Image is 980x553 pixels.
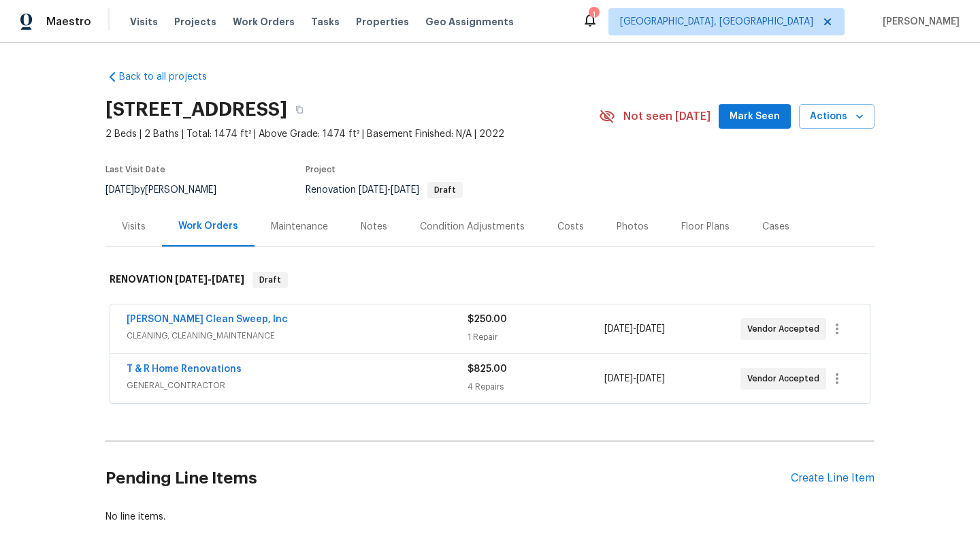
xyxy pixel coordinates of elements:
[306,185,463,195] span: Renovation
[604,324,633,334] span: [DATE]
[306,165,336,174] span: Project
[468,380,604,394] div: 4 Repairs
[762,220,789,234] div: Cases
[105,185,134,195] span: [DATE]
[604,372,665,385] span: -
[105,127,599,141] span: 2 Beds | 2 Baths | Total: 1474 ft² | Above Grade: 1474 ft² | Basement Finished: N/A | 2022
[361,220,387,234] div: Notes
[425,15,514,29] span: Geo Assignments
[810,108,864,125] span: Actions
[271,220,328,234] div: Maintenance
[105,103,287,116] h2: [STREET_ADDRESS]
[604,374,633,383] span: [DATE]
[127,364,242,374] a: T & R Home Renovations
[359,185,387,195] span: [DATE]
[747,322,825,336] span: Vendor Accepted
[178,219,238,233] div: Work Orders
[122,220,146,234] div: Visits
[127,379,468,392] span: GENERAL_CONTRACTOR
[110,272,244,288] h6: RENOVATION
[391,185,419,195] span: [DATE]
[429,186,461,194] span: Draft
[747,372,825,385] span: Vendor Accepted
[175,274,244,284] span: -
[287,97,312,122] button: Copy Address
[468,364,507,374] span: $825.00
[105,510,875,524] div: No line items.
[130,15,158,29] span: Visits
[356,15,409,29] span: Properties
[254,273,287,287] span: Draft
[127,315,288,324] a: [PERSON_NAME] Clean Sweep, Inc
[799,104,875,129] button: Actions
[174,15,216,29] span: Projects
[557,220,584,234] div: Costs
[175,274,208,284] span: [DATE]
[212,274,244,284] span: [DATE]
[233,15,295,29] span: Work Orders
[127,329,468,343] span: CLEANING, CLEANING_MAINTENANCE
[105,70,236,84] a: Back to all projects
[636,374,665,383] span: [DATE]
[636,324,665,334] span: [DATE]
[105,447,791,510] h2: Pending Line Items
[311,17,340,27] span: Tasks
[105,165,165,174] span: Last Visit Date
[617,220,649,234] div: Photos
[105,182,233,198] div: by [PERSON_NAME]
[468,315,507,324] span: $250.00
[620,15,813,29] span: [GEOGRAPHIC_DATA], [GEOGRAPHIC_DATA]
[791,472,875,485] div: Create Line Item
[46,15,91,29] span: Maestro
[359,185,419,195] span: -
[604,322,665,336] span: -
[589,8,598,22] div: 1
[730,108,780,125] span: Mark Seen
[420,220,525,234] div: Condition Adjustments
[877,15,960,29] span: [PERSON_NAME]
[681,220,730,234] div: Floor Plans
[719,104,791,129] button: Mark Seen
[105,258,875,302] div: RENOVATION [DATE]-[DATE]Draft
[468,330,604,344] div: 1 Repair
[623,110,710,123] span: Not seen [DATE]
